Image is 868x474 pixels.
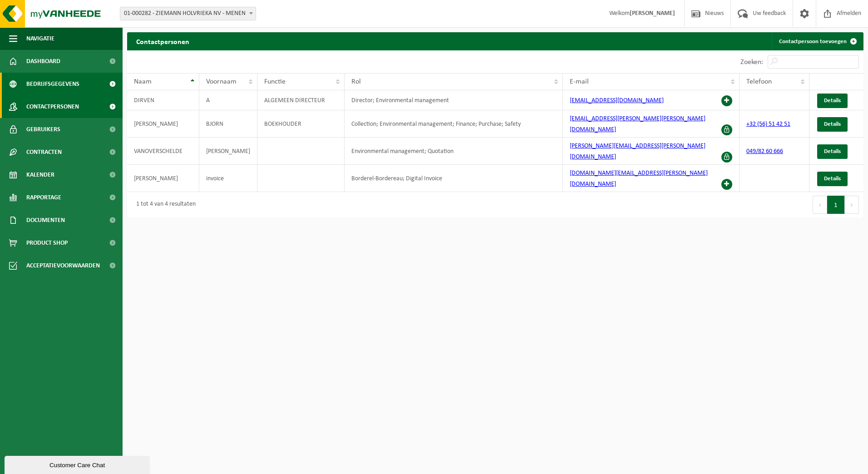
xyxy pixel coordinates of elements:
span: Contracten [26,141,62,163]
a: Details [817,172,848,186]
td: BOEKHOUDER [257,110,345,138]
span: Details [824,98,841,104]
button: 1 [827,196,845,214]
td: DIRVEN [127,90,199,110]
td: [PERSON_NAME] [127,110,199,138]
span: Functie [264,78,286,85]
td: [PERSON_NAME] [127,165,199,192]
td: VANOVERSCHELDE [127,138,199,165]
div: 1 tot 4 van 4 resultaten [132,197,196,213]
h2: Contactpersonen [127,32,198,50]
a: Details [817,117,848,132]
span: Kalender [26,163,54,186]
span: Telefoon [746,78,772,85]
td: Borderel-Bordereau; Digital Invoice [345,165,563,192]
td: ALGEMEEN DIRECTEUR [257,90,345,110]
span: 01-000282 - ZIEMANN HOLVRIEKA NV - MENEN [120,7,256,20]
a: 049/82 60 666 [746,148,783,155]
span: Dashboard [26,50,60,73]
span: Details [824,148,841,154]
td: Environmental management; Quotation [345,138,563,165]
td: Director; Environmental management [345,90,563,110]
span: Details [824,121,841,127]
button: Next [845,196,859,214]
a: +32 (56) 51 42 51 [746,121,790,128]
span: Product Shop [26,232,68,254]
span: Details [824,176,841,182]
span: Voornaam [206,78,237,85]
a: Contactpersoon toevoegen [772,32,863,50]
span: Documenten [26,209,65,232]
label: Zoeken: [740,59,763,66]
a: [PERSON_NAME][EMAIL_ADDRESS][PERSON_NAME][DOMAIN_NAME] [570,143,705,160]
span: Bedrijfsgegevens [26,73,79,95]
span: Gebruikers [26,118,60,141]
a: [EMAIL_ADDRESS][PERSON_NAME][PERSON_NAME][DOMAIN_NAME] [570,115,705,133]
td: [PERSON_NAME] [199,138,257,165]
a: [DOMAIN_NAME][EMAIL_ADDRESS][PERSON_NAME][DOMAIN_NAME] [570,170,708,188]
button: Previous [813,196,827,214]
span: Contactpersonen [26,95,79,118]
a: Details [817,144,848,159]
span: E-mail [570,78,589,85]
td: BJORN [199,110,257,138]
span: Navigatie [26,27,54,50]
td: Collection; Environmental management; Finance; Purchase; Safety [345,110,563,138]
span: Acceptatievoorwaarden [26,254,100,277]
a: [EMAIL_ADDRESS][DOMAIN_NAME] [570,97,664,104]
iframe: chat widget [5,454,152,474]
span: Rol [351,78,361,85]
a: Details [817,94,848,108]
td: A [199,90,257,110]
span: Naam [134,78,152,85]
strong: [PERSON_NAME] [630,10,675,17]
span: Rapportage [26,186,61,209]
span: 01-000282 - ZIEMANN HOLVRIEKA NV - MENEN [120,7,256,20]
td: invoice [199,165,257,192]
